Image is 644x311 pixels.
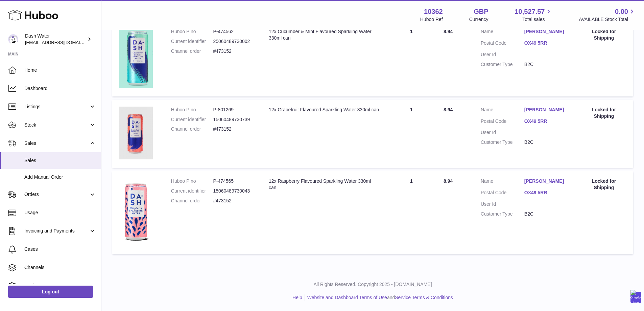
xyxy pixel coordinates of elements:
[213,28,255,35] dd: P-474562
[524,118,568,125] a: OX49 5RR
[107,281,639,288] p: All Rights Reserved. Copyright 2025 - [DOMAIN_NAME]
[171,38,213,45] dt: Current identifier
[24,191,89,198] span: Orders
[581,107,626,119] div: Locked for Shipping
[171,198,213,204] dt: Channel order
[386,171,437,254] td: 1
[579,7,636,23] a: 0.00 AVAILABLE Stock Total
[481,139,524,146] dt: Customer Type
[24,283,96,289] span: Settings
[213,126,255,132] dd: #473152
[171,107,213,113] dt: Huboo P no
[307,295,387,300] a: Website and Dashboard Terms of Use
[481,190,524,198] dt: Postal Code
[171,116,213,123] dt: Current identifier
[481,201,524,207] dt: User Id
[444,29,453,34] span: 8.94
[269,178,379,191] div: 12x Raspberry Flavoured Sparkling Water 330ml can
[481,51,524,58] dt: User Id
[269,107,379,113] div: 12x Grapefruit Flavoured Sparkling Water 330ml can
[581,178,626,191] div: Locked for Shipping
[213,188,255,194] dd: 15060489730043
[25,40,99,45] span: [EMAIL_ADDRESS][DOMAIN_NAME]
[24,85,96,92] span: Dashboard
[25,33,86,46] div: Dash Water
[386,22,437,96] td: 1
[481,178,524,186] dt: Name
[524,40,568,46] a: OX49 5RR
[213,48,255,54] dd: #473152
[213,38,255,45] dd: 25060489730002
[522,16,552,23] span: Total sales
[481,40,524,48] dt: Postal Code
[579,16,636,23] span: AVAILABLE Stock Total
[119,178,153,246] img: 103621706197785.png
[424,7,443,16] strong: 10362
[171,48,213,54] dt: Channel order
[24,174,96,180] span: Add Manual Order
[386,100,437,168] td: 1
[24,157,96,164] span: Sales
[395,295,453,300] a: Service Terms & Conditions
[481,107,524,115] dt: Name
[213,116,255,123] dd: 15060489730739
[213,107,255,113] dd: P-801269
[24,246,96,252] span: Cases
[481,28,524,37] dt: Name
[171,126,213,132] dt: Channel order
[474,7,488,16] strong: GBP
[24,104,89,110] span: Listings
[524,139,568,146] dd: B2C
[24,67,96,73] span: Home
[524,61,568,68] dd: B2C
[119,107,153,160] img: 103621724231836.png
[524,107,568,113] a: [PERSON_NAME]
[481,211,524,217] dt: Customer Type
[524,28,568,35] a: [PERSON_NAME]
[581,28,626,41] div: Locked for Shipping
[469,16,488,23] div: Currency
[420,16,443,23] div: Huboo Ref
[481,61,524,68] dt: Customer Type
[524,190,568,196] a: OX49 5RR
[8,286,93,298] a: Log out
[24,264,96,271] span: Channels
[524,178,568,184] a: [PERSON_NAME]
[524,211,568,217] dd: B2C
[444,107,453,112] span: 8.94
[305,294,453,301] li: and
[213,178,255,184] dd: P-474565
[24,122,89,128] span: Stock
[24,228,89,234] span: Invoicing and Payments
[213,198,255,204] dd: #473152
[119,28,153,88] img: 103621727971708.png
[292,295,302,300] a: Help
[8,34,18,44] img: bea@dash-water.com
[515,7,552,23] a: 10,527.57 Total sales
[24,209,96,216] span: Usage
[171,178,213,184] dt: Huboo P no
[24,140,89,147] span: Sales
[171,188,213,194] dt: Current identifier
[481,129,524,136] dt: User Id
[444,178,453,184] span: 8.94
[171,28,213,35] dt: Huboo P no
[515,7,545,16] span: 10,527.57
[269,28,379,41] div: 12x Cucumber & Mint Flavoured Sparkling Water 330ml can
[481,118,524,126] dt: Postal Code
[615,7,628,16] span: 0.00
